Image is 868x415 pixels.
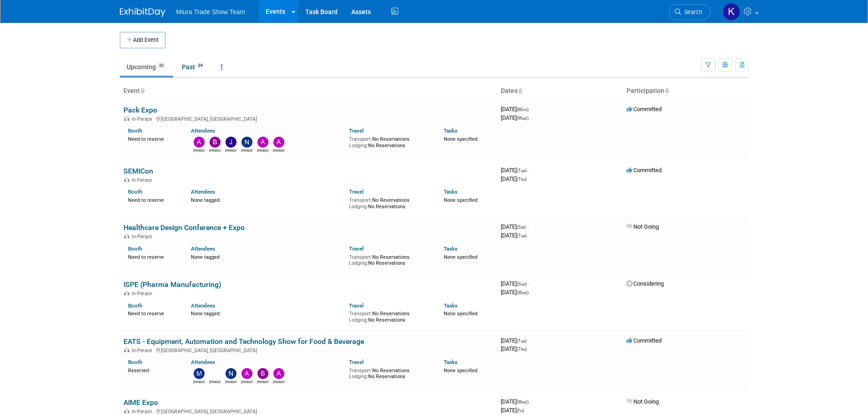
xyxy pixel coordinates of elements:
span: Committed [627,106,662,113]
span: [DATE] [501,407,524,414]
a: Travel [349,359,364,365]
span: - [530,398,531,405]
span: (Fri) [517,408,524,413]
span: In-Person [132,116,155,122]
a: ISPE (Pharma Manufacturing) [123,280,221,289]
a: Sort by Participation Type [664,87,669,94]
img: In-Person Event [124,291,129,295]
div: No Reservations No Reservations [349,134,430,149]
div: Anthony Blanco [193,148,205,153]
th: Participation [623,83,749,99]
a: Attendees [191,246,215,252]
img: In-Person Event [124,177,129,182]
img: Alec Groff [257,137,268,148]
span: Not Going [627,223,659,230]
span: Considering [627,280,664,287]
span: (Wed) [517,116,529,121]
div: Brittany Jordan [209,148,221,153]
span: [DATE] [501,398,531,405]
span: (Tue) [517,338,527,343]
a: Attendees [191,359,215,365]
a: Travel [349,128,364,134]
a: Search [669,4,711,20]
span: Transport: [349,136,372,142]
span: [DATE] [501,345,527,352]
a: Past84 [175,58,212,76]
a: EATS - Equipment, Automation and Technology Show for Food & Beverage [123,337,364,346]
span: Committed [627,337,662,344]
a: SEMICon [123,167,153,175]
img: In-Person Event [124,116,129,121]
button: Add Event [120,32,165,48]
a: Travel [349,189,364,195]
span: In-Person [132,177,155,183]
img: David Vrana [210,368,221,379]
span: [DATE] [501,106,531,113]
div: No Reservations No Reservations [349,309,430,323]
a: Attendees [191,128,215,134]
a: Tasks [444,302,457,309]
div: Anthony Blanco [241,379,252,384]
span: Miura Trade Show Team [176,8,245,15]
span: (Wed) [517,400,529,405]
div: Ashley Harris [273,379,284,384]
img: Anthony Blanco [194,137,205,148]
span: (Wed) [517,290,529,295]
th: Dates [497,83,623,99]
a: Sort by Start Date [518,87,522,94]
span: [DATE] [501,280,529,287]
span: Search [681,9,702,15]
img: Amy Cochran [273,137,284,148]
div: Alec Groff [257,148,268,153]
span: Lodging: [349,317,368,323]
span: [DATE] [501,232,527,239]
div: None tagged [191,309,342,317]
div: Need to reserve [128,195,178,204]
div: None tagged [191,252,342,261]
span: [DATE] [501,175,527,182]
a: Healthcare Design Conference + Expo [123,223,245,232]
div: Need to reserve [128,309,178,317]
a: Booth [128,359,142,365]
a: Booth [128,189,142,195]
div: [GEOGRAPHIC_DATA], [GEOGRAPHIC_DATA] [123,407,493,415]
span: - [530,106,531,113]
div: None tagged [191,195,342,204]
span: - [527,223,529,230]
span: 84 [195,62,205,69]
img: ExhibitDay [120,8,165,17]
span: Transport: [349,197,372,203]
a: AIME Expo [123,398,158,407]
span: (Tue) [517,233,527,238]
div: Nathan Munger [225,379,236,384]
a: Attendees [191,189,215,195]
div: [GEOGRAPHIC_DATA], [GEOGRAPHIC_DATA] [123,115,493,122]
span: Committed [627,167,662,174]
span: [DATE] [501,167,529,174]
span: (Sat) [517,225,526,230]
span: (Sun) [517,282,527,287]
span: Transport: [349,368,372,374]
a: Tasks [444,359,457,365]
span: Lodging: [349,374,368,379]
div: John Manley [225,148,236,153]
span: Lodging: [349,204,368,210]
img: Kyle Richards [723,3,740,20]
div: Need to reserve [128,252,178,261]
div: No Reservations No Reservations [349,195,430,210]
span: Transport: [349,254,372,260]
span: In-Person [132,234,155,240]
span: [DATE] [501,114,529,121]
span: Lodging: [349,260,368,266]
a: Booth [128,128,142,134]
img: In-Person Event [124,234,129,238]
a: Upcoming20 [120,58,173,76]
img: John Manley [226,137,236,148]
div: Brittany Jordan [257,379,268,384]
span: - [528,167,529,174]
a: Booth [128,246,142,252]
span: None specified [444,254,478,260]
span: In-Person [132,409,155,415]
span: (Thu) [517,347,527,352]
span: Transport: [349,311,372,317]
